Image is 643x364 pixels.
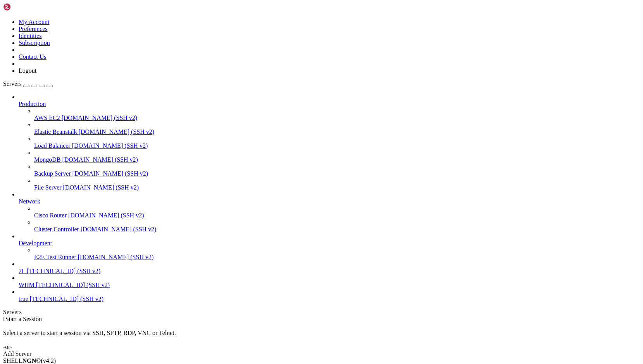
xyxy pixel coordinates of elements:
a: Cluster Controller [DOMAIN_NAME] (SSH v2) [34,226,640,233]
span: Network [19,198,40,205]
a: Production [19,101,640,108]
li: Network [19,191,640,233]
b: NGN [22,357,36,364]
li: true [TECHNICAL_ID] (SSH v2) [19,289,640,302]
a: E2E Test Runner [DOMAIN_NAME] (SSH v2) [34,254,640,261]
span: Load Balancer [34,142,71,149]
span: Cluster Controller [34,226,79,232]
a: Development [19,240,640,247]
span: E2E Test Runner [34,254,76,260]
a: Cisco Router [DOMAIN_NAME] (SSH v2) [34,212,640,219]
li: Cisco Router [DOMAIN_NAME] (SSH v2) [34,205,640,219]
div: Select a server to start a session via SSH, SFTP, RDP, VNC or Telnet. -or- [3,323,640,350]
span: SHELL © [3,357,56,364]
a: Preferences [19,26,48,32]
span: [DOMAIN_NAME] (SSH v2) [78,254,154,260]
span: [TECHNICAL_ID] (SSH v2) [36,282,110,288]
span: Backup Server [34,170,71,177]
span: [DOMAIN_NAME] (SSH v2) [63,184,139,191]
a: Identities [19,32,42,39]
a: AWS EC2 [DOMAIN_NAME] (SSH v2) [34,114,640,121]
span: [TECHNICAL_ID] (SSH v2) [27,268,100,274]
span: [DOMAIN_NAME] (SSH v2) [62,156,138,163]
span:  [3,316,5,322]
a: MongoDB [DOMAIN_NAME] (SSH v2) [34,156,640,163]
span: MongoDB [34,156,60,163]
span: true [19,296,28,302]
span: WHM [19,282,34,288]
a: Backup Server [DOMAIN_NAME] (SSH v2) [34,170,640,177]
div: Add Server [3,350,640,357]
a: File Server [DOMAIN_NAME] (SSH v2) [34,184,640,191]
li: Cluster Controller [DOMAIN_NAME] (SSH v2) [34,219,640,233]
a: true [TECHNICAL_ID] (SSH v2) [19,296,640,302]
a: Network [19,198,640,205]
li: Elastic Beanstalk [DOMAIN_NAME] (SSH v2) [34,121,640,135]
a: Load Balancer [DOMAIN_NAME] (SSH v2) [34,142,640,149]
li: WHM [TECHNICAL_ID] (SSH v2) [19,275,640,289]
span: Start a Session [5,316,42,322]
span: [DOMAIN_NAME] (SSH v2) [72,170,148,177]
li: Load Balancer [DOMAIN_NAME] (SSH v2) [34,135,640,149]
li: 7L [TECHNICAL_ID] (SSH v2) [19,261,640,275]
li: MongoDB [DOMAIN_NAME] (SSH v2) [34,149,640,163]
a: Servers [3,80,53,87]
span: [TECHNICAL_ID] (SSH v2) [30,296,103,302]
a: My Account [19,19,50,25]
a: Contact Us [19,53,47,60]
li: File Server [DOMAIN_NAME] (SSH v2) [34,177,640,191]
span: Servers [3,80,22,87]
span: [DOMAIN_NAME] (SSH v2) [62,114,138,121]
span: [DOMAIN_NAME] (SSH v2) [68,212,144,219]
li: E2E Test Runner [DOMAIN_NAME] (SSH v2) [34,247,640,261]
span: File Server [34,184,62,191]
div: Servers [3,309,640,316]
span: [DOMAIN_NAME] (SSH v2) [79,128,155,135]
span: Development [19,240,52,246]
a: Logout [19,67,36,74]
span: [DOMAIN_NAME] (SSH v2) [81,226,157,232]
a: WHM [TECHNICAL_ID] (SSH v2) [19,282,640,289]
a: Subscription [19,39,50,46]
li: Development [19,233,640,261]
span: Elastic Beanstalk [34,128,77,135]
li: AWS EC2 [DOMAIN_NAME] (SSH v2) [34,108,640,121]
span: 7L [19,268,25,274]
span: [DOMAIN_NAME] (SSH v2) [72,142,148,149]
a: 7L [TECHNICAL_ID] (SSH v2) [19,268,640,275]
li: Production [19,94,640,191]
span: AWS EC2 [34,114,60,121]
span: 4.2.0 [41,357,56,364]
span: Cisco Router [34,212,67,219]
img: Shellngn [3,3,48,11]
span: Production [19,101,46,107]
li: Backup Server [DOMAIN_NAME] (SSH v2) [34,163,640,177]
a: Elastic Beanstalk [DOMAIN_NAME] (SSH v2) [34,128,640,135]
